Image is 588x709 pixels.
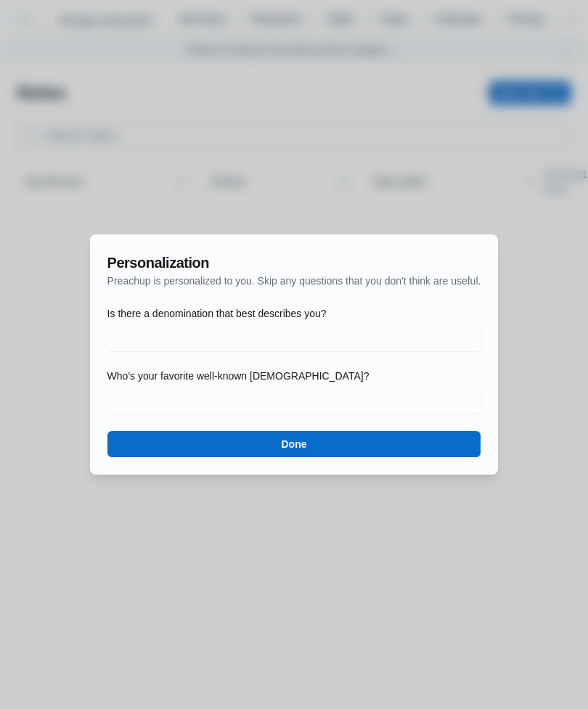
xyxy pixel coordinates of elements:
[107,306,327,321] label: Is there a denomination that best describes you?
[107,369,369,383] label: Who's your favorite well-known [DEMOGRAPHIC_DATA]?
[515,636,571,692] iframe: Drift Widget Chat Controller
[107,431,481,457] button: Done
[107,274,481,289] p: Preachup is personalized to you. Skip any questions that you don't think are useful.
[107,252,481,274] h4: Personalization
